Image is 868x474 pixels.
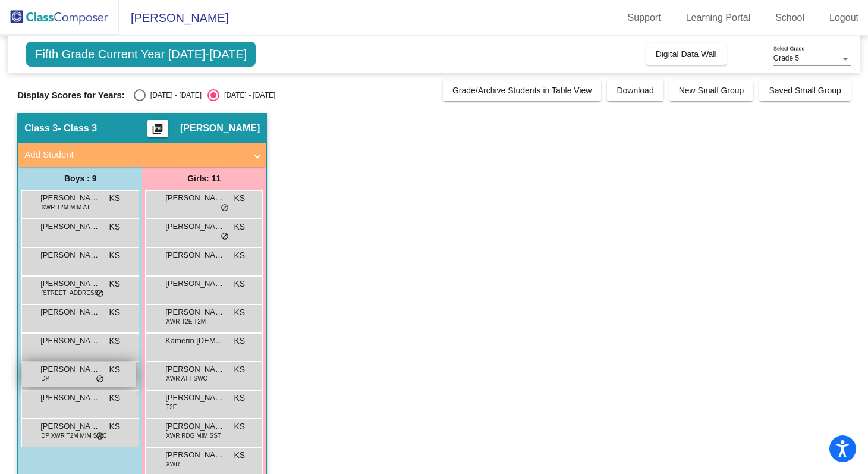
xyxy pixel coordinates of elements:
[166,460,180,469] span: XWR
[109,192,121,205] span: KS
[40,221,100,233] span: [PERSON_NAME]
[234,392,246,404] span: KS
[41,374,49,383] span: DP
[165,420,225,432] span: [PERSON_NAME]
[234,221,246,233] span: KS
[24,123,58,134] span: Class 3
[234,420,246,433] span: KS
[769,86,841,95] span: Saved Small Group
[759,80,850,101] button: Saved Small Group
[142,167,266,190] div: Girls: 11
[109,335,121,347] span: KS
[165,449,225,461] span: [PERSON_NAME]
[234,278,246,290] span: KS
[147,120,168,137] button: Print Students Details
[219,90,275,101] div: [DATE] - [DATE]
[165,221,225,233] span: [PERSON_NAME] [PERSON_NAME]
[40,249,100,261] span: [PERSON_NAME]
[96,375,104,384] span: do_not_disturb_alt
[146,90,202,101] div: [DATE] - [DATE]
[26,42,256,67] span: Fifth Grade Current Year [DATE]-[DATE]
[109,278,121,290] span: KS
[617,86,653,95] span: Download
[109,420,121,433] span: KS
[17,90,125,101] span: Display Scores for Years:
[41,203,94,212] span: XWR T2M MIM ATT
[820,8,868,27] a: Logout
[166,431,221,440] span: XWR RDG MIM SST
[234,249,246,262] span: KS
[166,317,206,326] span: XWR T2E T2M
[109,306,121,319] span: KS
[58,123,97,134] span: - Class 3
[40,392,100,404] span: [PERSON_NAME]
[119,8,228,27] span: [PERSON_NAME]
[41,431,107,440] span: DP XWR T2M MIM SWC
[166,374,207,383] span: XWR ATT SWC
[234,449,246,462] span: KS
[40,363,100,375] span: [PERSON_NAME]
[165,335,225,347] span: Kamerin [DEMOGRAPHIC_DATA]
[165,192,225,204] span: [PERSON_NAME]
[18,143,266,167] mat-expansion-panel-header: Add Student
[221,232,229,241] span: do_not_disturb_alt
[40,306,100,318] span: [PERSON_NAME]
[40,335,100,347] span: [PERSON_NAME]
[109,392,121,404] span: KS
[234,192,246,205] span: KS
[96,289,104,299] span: do_not_disturb_alt
[150,123,165,140] mat-icon: picture_as_pdf
[40,192,100,204] span: [PERSON_NAME]
[165,306,225,318] span: [PERSON_NAME]
[618,8,671,27] a: Support
[443,80,602,101] button: Grade/Archive Students in Table View
[96,432,104,441] span: do_not_disturb_alt
[134,89,275,101] mat-radio-group: Select an option
[677,8,760,27] a: Learning Portal
[669,80,754,101] button: New Small Group
[18,167,142,190] div: Boys : 9
[679,86,744,95] span: New Small Group
[221,203,229,213] span: do_not_disturb_alt
[234,306,246,319] span: KS
[166,403,177,412] span: T2E
[109,363,121,376] span: KS
[234,363,246,376] span: KS
[40,278,100,290] span: [PERSON_NAME]
[234,335,246,347] span: KS
[109,249,121,262] span: KS
[180,123,260,134] span: [PERSON_NAME]
[766,8,814,27] a: School
[646,43,727,65] button: Digital Data Wall
[165,249,225,261] span: [PERSON_NAME]
[656,49,717,59] span: Digital Data Wall
[607,80,663,101] button: Download
[773,54,799,62] span: Grade 5
[41,288,100,297] span: [STREET_ADDRESS]
[40,420,100,432] span: [PERSON_NAME]
[165,363,225,375] span: [PERSON_NAME]
[165,278,225,290] span: [PERSON_NAME]
[165,392,225,404] span: [PERSON_NAME]
[109,221,121,233] span: KS
[452,86,592,95] span: Grade/Archive Students in Table View
[24,148,246,162] mat-panel-title: Add Student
